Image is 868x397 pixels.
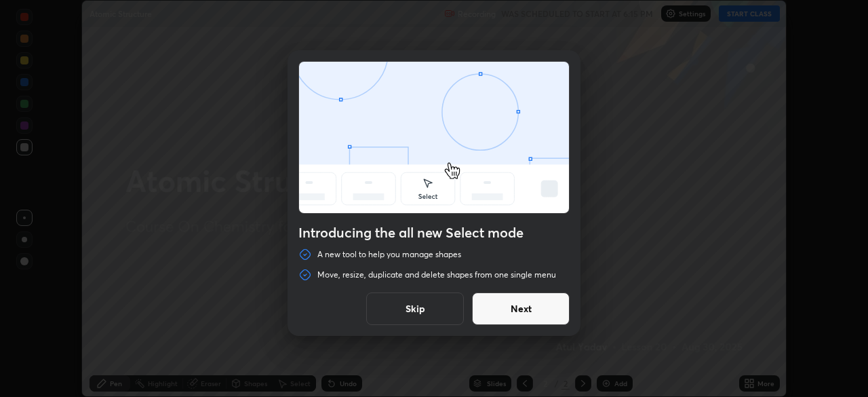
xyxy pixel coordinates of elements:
[317,269,556,280] p: Move, resize, duplicate and delete shapes from one single menu
[298,225,570,241] h4: Introducing the all new Select mode
[317,249,461,260] p: A new tool to help you manage shapes
[366,292,464,325] button: Skip
[472,292,570,325] button: Next
[299,62,569,216] div: animation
